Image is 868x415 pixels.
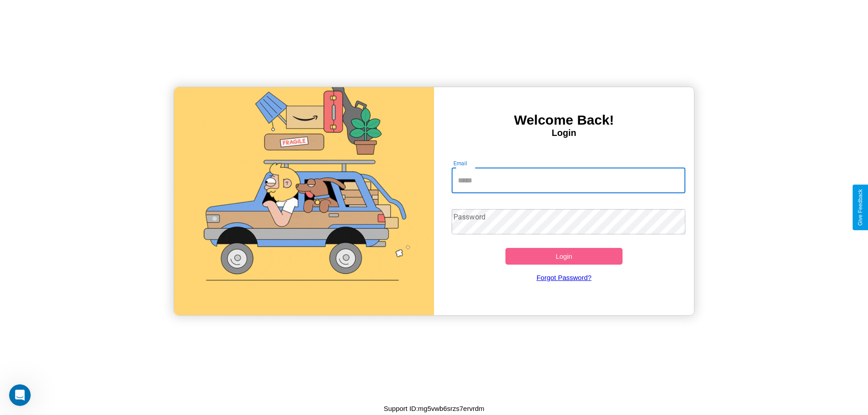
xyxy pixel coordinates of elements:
button: Login [505,248,623,265]
label: Email [453,159,467,167]
h3: Welcome Back! [434,112,694,128]
img: gif [174,87,434,315]
h4: Login [434,128,694,138]
div: Give Feedback [857,189,863,226]
p: Support ID: mg5vwb6srzs7ervrdm [384,402,485,415]
iframe: Intercom live chat [9,384,31,406]
a: Forgot Password? [447,265,681,290]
